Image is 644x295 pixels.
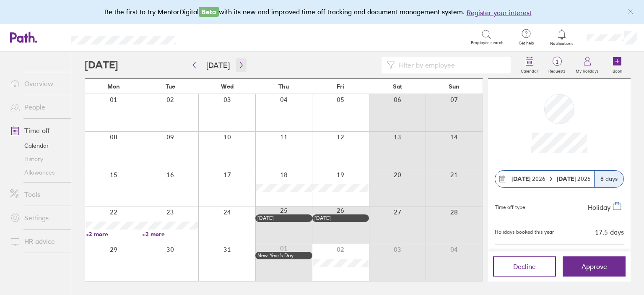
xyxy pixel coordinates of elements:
[543,58,571,65] span: 1
[449,83,460,90] span: Sun
[512,175,545,182] span: 2026
[3,233,71,250] a: HR advice
[548,41,576,46] span: Notifications
[104,7,540,18] div: Be the first to try MentorDigital with its new and improved time off tracking and document manage...
[166,83,175,90] span: Tue
[513,41,540,46] span: Get help
[314,215,367,221] div: [DATE]
[142,230,198,238] a: +2 more
[513,263,536,270] span: Decline
[604,52,631,78] a: Book
[3,139,71,152] a: Calendar
[471,40,504,45] span: Employee search
[3,186,71,203] a: Tools
[200,58,236,72] button: [DATE]
[557,175,577,183] strong: [DATE]
[563,256,626,277] button: Approve
[582,263,607,270] span: Approve
[221,83,234,90] span: Wed
[493,256,556,277] button: Decline
[3,75,71,92] a: Overview
[594,171,623,187] div: 8 days
[516,52,543,78] a: Calendar
[467,8,532,18] button: Register your interest
[107,83,120,90] span: Mon
[257,253,310,258] div: New Year’s Day
[337,83,344,90] span: Fri
[257,215,310,221] div: [DATE]
[199,33,220,41] div: Search
[548,29,576,46] a: Notifications
[571,66,604,74] label: My holidays
[557,175,591,182] span: 2026
[588,203,610,211] span: Holiday
[3,166,71,179] a: Allowances
[543,66,571,74] label: Requests
[278,83,289,90] span: Thu
[516,66,543,74] label: Calendar
[3,152,71,166] a: History
[86,230,141,238] a: +2 more
[199,7,219,17] span: Beta
[3,122,71,139] a: Time off
[393,83,402,90] span: Sat
[3,99,71,115] a: People
[3,209,71,226] a: Settings
[595,228,624,236] div: 17.5 days
[571,52,604,78] a: My holidays
[495,201,525,211] div: Time off type
[543,52,571,78] a: 1Requests
[608,66,627,74] label: Book
[495,229,554,235] div: Holidays booked this year
[395,57,506,73] input: Filter by employee
[512,175,530,183] strong: [DATE]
